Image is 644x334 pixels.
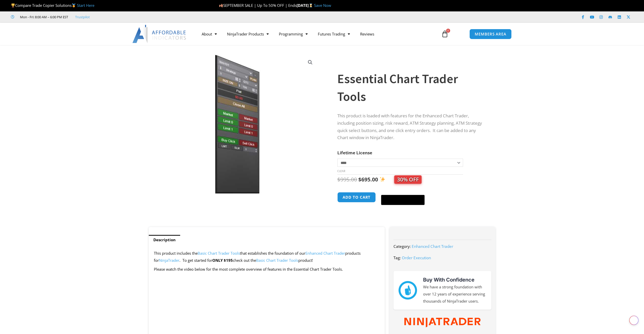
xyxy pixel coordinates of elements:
[423,284,486,305] p: We have a strong foundation with over 12 years of experience serving thousands of NinjaTrader users.
[394,175,422,184] span: 30% OFF
[337,150,372,156] label: Lifetime License
[337,176,340,183] span: $
[393,244,411,249] span: Category:
[412,244,453,249] a: Enhanced Chart Trader
[358,176,378,183] bdi: 695.00
[297,3,314,8] strong: [DATE]
[469,29,512,39] a: MEMBERS AREA
[149,235,180,245] a: Description
[11,4,15,7] img: 🏆
[219,4,223,7] img: 🍂
[423,276,486,284] h3: Buy With Confidence
[402,255,431,260] a: Order Execution
[475,32,506,36] span: MEMBERS AREA
[337,70,485,105] h1: Essential Chart Trader Tools
[309,4,313,7] img: ⌛
[306,58,315,67] a: View full-screen image gallery
[159,258,179,263] a: NinjaTrader
[337,176,357,183] bdi: 995.00
[380,177,385,182] img: ✨
[72,4,76,7] img: 🥇
[75,14,90,20] a: Trustpilot
[77,3,94,8] a: Start Here
[156,54,319,194] img: Essential Chart Trader Tools
[404,318,481,327] img: NinjaTrader Wordmark color RGB | Affordable Indicators – NinjaTrader
[219,3,297,8] span: SEPTEMBER SALE | Up To 50% OFF | Ends
[212,258,233,263] strong: ONLY $195
[154,266,380,273] p: Please watch the video below for the most complete overview of features in the Essential Chart Tr...
[197,28,222,40] a: About
[256,258,298,263] a: Basic Chart Trader Tools
[11,3,94,8] span: Compare Trade Copier Solutions
[305,251,345,256] a: Enhanced Chart Trader
[337,192,376,202] button: Add to cart
[222,28,274,40] a: NinjaTrader Products
[337,112,485,142] p: This product is loaded with features for the Enhanced Chart Trader, including position sizing, ri...
[19,14,68,20] span: Mon - Fri: 8:00 AM – 6:00 PM EST
[355,28,379,40] a: Reviews
[314,3,331,8] a: Save Now
[154,250,380,264] p: This product includes the that establishes the foundation of our products for . To get started for
[399,281,417,299] img: mark thumbs good 43913 | Affordable Indicators – NinjaTrader
[337,169,345,173] a: Clear options
[198,251,240,256] a: Basic Chart Trader Tools
[381,195,425,205] button: Buy with GPay
[313,28,355,40] a: Futures Trading
[233,258,313,263] span: check out the product!
[434,27,456,41] a: 0
[197,28,435,40] nav: Menu
[446,29,450,33] span: 0
[380,191,426,192] iframe: Secure payment input frame
[358,176,361,183] span: $
[393,255,401,260] span: Tag:
[274,28,313,40] a: Programming
[132,25,187,43] img: LogoAI | Affordable Indicators – NinjaTrader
